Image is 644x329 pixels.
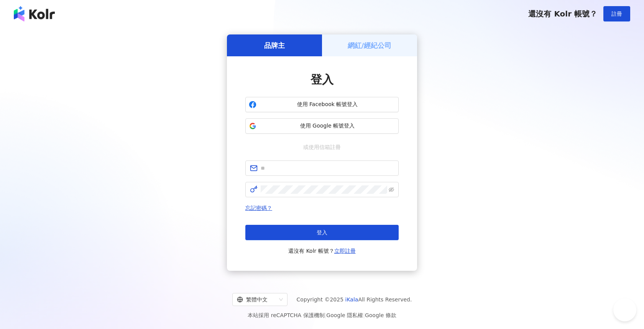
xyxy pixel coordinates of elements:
button: 使用 Google 帳號登入 [245,118,399,134]
a: Google 條款 [365,312,396,318]
span: 還沒有 Kolr 帳號？ [528,9,597,18]
span: 登入 [317,229,327,236]
span: 還沒有 Kolr 帳號？ [288,246,356,255]
span: Copyright © 2025 All Rights Reserved. [297,295,412,304]
a: iKala [345,296,358,303]
span: eye-invisible [389,187,394,192]
span: 使用 Google 帳號登入 [260,122,395,130]
span: 或使用信箱註冊 [298,143,346,151]
img: logo [14,6,55,21]
button: 註冊 [603,6,630,21]
span: 註冊 [611,11,622,17]
span: | [363,312,365,318]
button: 使用 Facebook 帳號登入 [245,97,399,112]
button: 登入 [245,225,399,240]
h5: 網紅/經紀公司 [348,41,392,50]
div: 繁體中文 [237,293,276,306]
span: 登入 [310,73,333,86]
h5: 品牌主 [264,41,285,50]
a: 忘記密碼？ [245,205,272,211]
span: 本站採用 reCAPTCHA 保護機制 [248,311,396,320]
iframe: Help Scout Beacon - Open [613,298,636,321]
span: | [325,312,327,318]
a: Google 隱私權 [326,312,363,318]
span: 使用 Facebook 帳號登入 [260,101,395,108]
a: 立即註冊 [334,248,356,254]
